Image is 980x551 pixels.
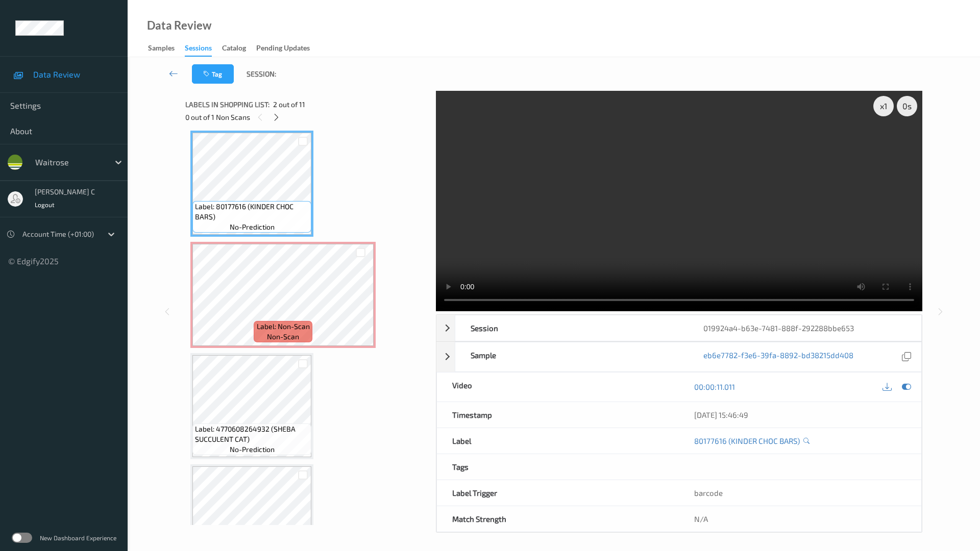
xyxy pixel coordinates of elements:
div: Session019924a4-b63e-7481-888f-292288bbe653 [436,315,922,341]
span: Label: Non-Scan [257,321,310,332]
div: Match Strength [437,506,679,532]
div: Video [437,372,679,402]
div: Sampleeb6e7782-f3e6-39fa-8892-bd38215dd408 [436,342,922,372]
span: no-prediction [230,222,275,232]
span: Labels in shopping list: [185,99,269,110]
div: Pending Updates [256,43,310,56]
div: Tags [437,454,679,480]
span: non-scan [267,332,299,342]
div: Sessions [185,43,212,57]
a: Pending Updates [256,41,320,56]
div: Label Trigger [437,480,679,506]
div: 0 s [897,96,917,116]
a: Samples [148,41,185,56]
a: eb6e7782-f3e6-39fa-8892-bd38215dd408 [703,350,853,364]
div: Session [455,315,689,341]
div: x 1 [873,96,894,116]
div: Samples [148,43,175,56]
div: Catalog [222,43,246,56]
div: Sample [455,342,689,371]
div: 0 out of 1 Non Scans [185,111,429,123]
span: no-prediction [230,444,275,455]
span: Label: 80177616 (KINDER CHOC BARS) [195,202,309,222]
a: 00:00:11.011 [694,382,735,392]
a: Sessions [185,41,222,57]
div: Data Review [147,20,211,31]
div: [DATE] 15:46:49 [694,410,906,420]
button: Tag [192,64,234,84]
div: N/A [679,506,921,532]
div: 019924a4-b63e-7481-888f-292288bbe653 [688,315,921,341]
span: 2 out of 11 [273,99,305,110]
div: barcode [679,480,921,506]
a: Catalog [222,41,256,56]
div: Label [437,428,679,454]
span: Label: 4770608264932 (SHEBA SUCCULENT CAT) [195,424,309,444]
a: 80177616 (KINDER CHOC BARS) [694,436,800,446]
span: Session: [247,69,276,79]
div: Timestamp [437,402,679,428]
